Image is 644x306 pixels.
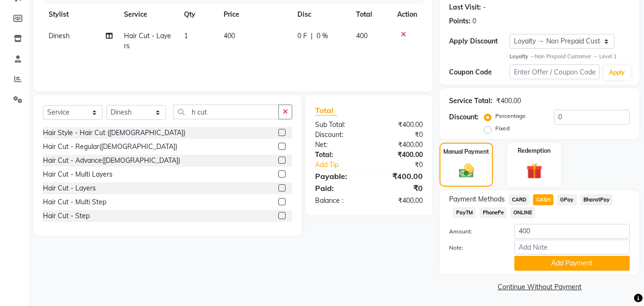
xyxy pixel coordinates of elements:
th: Disc [292,4,350,25]
th: Qty [178,4,218,25]
span: | [311,31,313,41]
label: Percentage [495,112,526,120]
div: Net: [308,140,369,150]
label: Amount: [442,227,507,236]
a: Continue Without Payment [441,282,637,292]
span: BharatPay [581,194,613,205]
div: Service Total: [449,96,492,106]
div: ₹400.00 [369,150,430,160]
div: ₹0 [369,130,430,140]
span: CASH [533,194,553,205]
div: Hair Cut - Multi Layers [43,169,112,179]
img: _gift.svg [521,161,547,180]
span: PayTM [453,207,476,218]
img: _cash.svg [454,162,479,179]
a: Add Tip [308,160,379,170]
div: Paid: [308,182,369,194]
label: Redemption [518,147,551,155]
input: Amount [514,224,630,239]
div: - [483,2,486,12]
div: 0 [472,16,476,26]
div: Discount: [449,112,479,122]
span: PhonePe [480,207,507,218]
span: 400 [356,32,368,40]
div: Hair Cut - Step [43,211,90,221]
div: Total: [308,150,369,160]
th: Action [391,4,423,25]
div: Hair Cut - Regular([DEMOGRAPHIC_DATA]) [43,142,177,152]
span: CARD [509,194,529,205]
span: GPay [557,194,577,205]
div: ₹0 [379,160,430,170]
div: Apply Discount [449,36,509,46]
div: Hair Cut - Multi Step [43,197,106,207]
span: Payment Methods [449,194,505,204]
button: Apply [603,65,631,80]
span: 0 F [297,31,307,41]
span: 0 % [317,31,328,41]
div: ₹400.00 [369,196,430,206]
th: Price [218,4,292,25]
span: 1 [184,32,188,40]
div: Coupon Code [449,67,509,77]
label: Manual Payment [443,148,489,156]
div: Sub Total: [308,120,369,130]
input: Add Note [514,240,630,254]
span: Hair Cut - Layers [124,32,171,50]
span: Dinesh [49,32,70,40]
div: Last Visit: [449,2,481,12]
div: Payable: [308,170,369,182]
input: Search or Scan [173,105,279,119]
div: ₹400.00 [369,120,430,130]
th: Total [350,4,392,25]
button: Add Payment [514,256,630,271]
th: Service [118,4,178,25]
div: Discount: [308,130,369,140]
label: Fixed [495,124,510,133]
div: ₹400.00 [369,170,430,182]
div: ₹400.00 [369,140,430,150]
strong: Loyalty → [510,53,535,60]
div: Balance : [308,196,369,206]
div: Non Prepaid Customer → Level 1 [510,53,630,61]
div: ₹400.00 [496,96,521,106]
span: ONLINE [511,207,535,218]
div: Hair Style - Hair Cut ([DEMOGRAPHIC_DATA]) [43,128,185,138]
label: Note: [442,243,507,252]
div: Points: [449,16,470,26]
div: Hair Cut - Advance([DEMOGRAPHIC_DATA]) [43,156,180,166]
span: 400 [224,32,235,40]
div: ₹0 [369,182,430,194]
div: Hair Cut - Layers [43,183,96,193]
th: Stylist [43,4,118,25]
input: Enter Offer / Coupon Code [510,64,600,79]
span: Total [315,106,337,116]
